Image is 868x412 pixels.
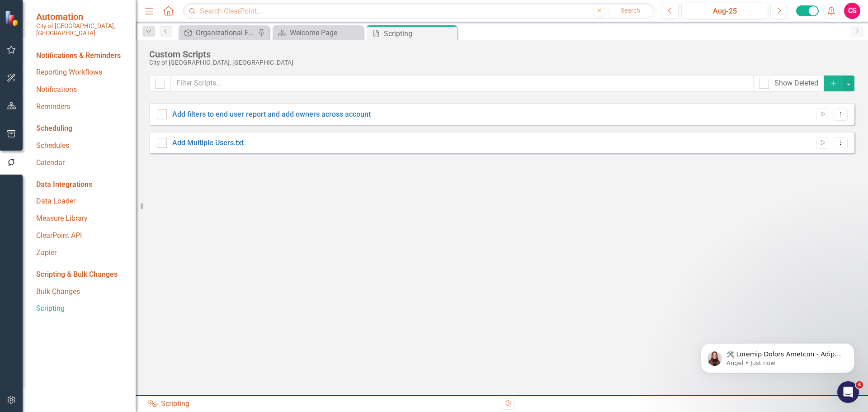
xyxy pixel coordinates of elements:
a: Organizational Excellence [181,27,255,38]
button: CS [844,3,860,19]
button: Aug-25 [681,3,768,19]
span: 4 [856,381,863,388]
a: ClearPoint API [36,231,127,241]
a: Bulk Changes [36,287,127,297]
a: Scripting [36,303,127,314]
a: Welcome Page [275,27,361,38]
a: Reporting Workflows [36,67,127,78]
a: Measure Library [36,213,127,224]
a: Add Multiple Users.txt [172,138,244,147]
a: Zapier [36,248,127,258]
div: Show Deleted [774,78,818,89]
iframe: Intercom live chat [837,381,859,403]
div: Notifications & Reminders [36,51,121,61]
div: Scripting [148,399,495,409]
div: City of [GEOGRAPHIC_DATA], [GEOGRAPHIC_DATA] [149,59,850,66]
div: Scripting & Bulk Changes [36,270,118,280]
div: Aug-25 [684,6,765,17]
div: Custom Scripts [149,49,850,59]
div: Scheduling [36,123,72,134]
div: Organizational Excellence [196,27,255,38]
div: Scripting [384,28,455,39]
a: Calendar [36,158,127,168]
input: Search ClearPoint... [183,3,655,19]
input: Filter Scripts... [170,75,754,92]
a: Notifications [36,85,127,95]
a: Reminders [36,102,127,112]
div: Data Integrations [36,180,92,190]
a: Add filters to end user report and add owners across account [172,110,371,118]
small: City of [GEOGRAPHIC_DATA], [GEOGRAPHIC_DATA] [36,22,127,37]
iframe: Intercom notifications message [687,324,868,388]
img: ClearPoint Strategy [4,10,20,26]
button: Search [608,5,653,17]
span: Automation [36,11,127,22]
span: Search [621,7,640,14]
a: Data Loader [36,196,127,207]
div: Welcome Page [290,27,361,38]
a: Schedules [36,141,127,151]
